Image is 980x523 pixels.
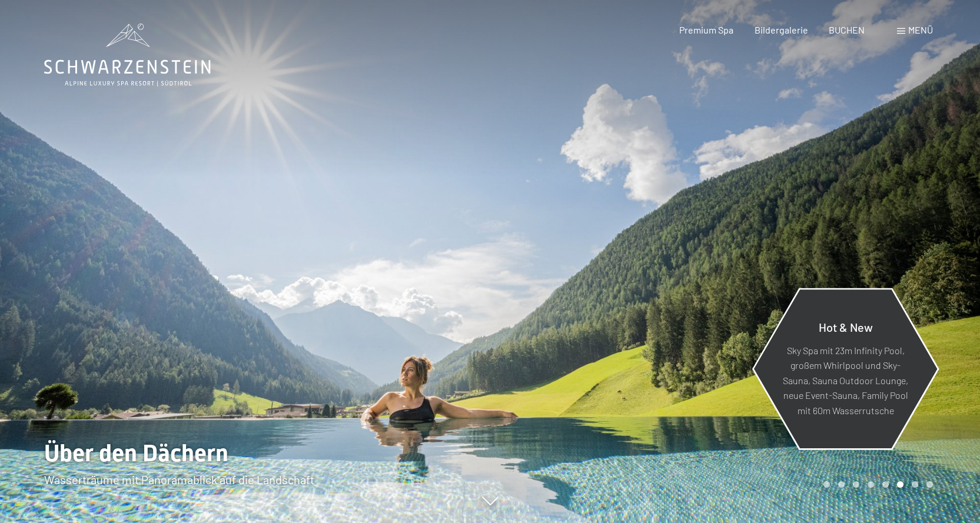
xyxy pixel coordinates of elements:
div: Carousel Page 7 [912,481,918,488]
div: Carousel Page 1 [823,481,830,488]
div: Carousel Page 6 (Current Slide) [897,481,903,488]
div: Carousel Page 5 [882,481,889,488]
span: Menü [908,24,933,35]
div: Carousel Page 3 [853,481,859,488]
div: Carousel Page 2 [838,481,845,488]
div: Carousel Page 8 [926,481,933,488]
a: Bildergalerie [755,24,808,35]
span: Hot & New [819,319,873,334]
p: Sky Spa mit 23m Infinity Pool, großem Whirlpool und Sky-Sauna, Sauna Outdoor Lounge, neue Event-S... [782,342,909,418]
a: Hot & New Sky Spa mit 23m Infinity Pool, großem Whirlpool und Sky-Sauna, Sauna Outdoor Lounge, ne... [752,288,939,449]
div: Carousel Page 4 [868,481,874,488]
a: BUCHEN [829,24,865,35]
div: Carousel Pagination [819,481,933,488]
a: Premium Spa [679,24,733,35]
